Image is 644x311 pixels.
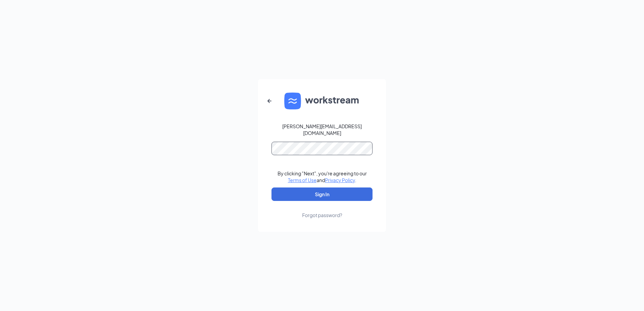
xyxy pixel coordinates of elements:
img: WS logo and Workstream text [284,93,360,109]
button: ArrowLeftNew [261,93,278,109]
a: Forgot password? [302,201,342,218]
div: Forgot password? [302,212,342,218]
div: [PERSON_NAME][EMAIL_ADDRESS][DOMAIN_NAME] [271,123,373,136]
a: Terms of Use [288,177,317,183]
div: By clicking "Next", you're agreeing to our and . [278,170,367,183]
svg: ArrowLeftNew [265,97,273,105]
button: Sign In [271,187,373,201]
a: Privacy Policy [325,177,355,183]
